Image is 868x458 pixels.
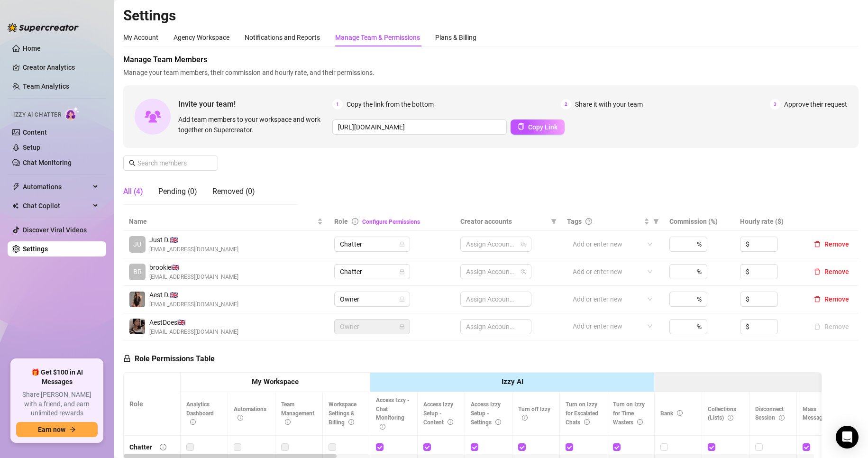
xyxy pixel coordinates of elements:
[448,419,453,425] span: info-circle
[123,7,859,25] h2: Settings
[149,235,238,245] span: Just D. 🇬🇧
[521,241,526,247] span: team
[708,406,736,421] span: Collections (Lists)
[149,262,238,273] span: brookie 🇬🇧
[38,426,65,433] span: Earn now
[653,219,659,224] span: filter
[347,99,434,110] span: Copy the link from the bottom
[252,377,299,386] strong: My Workspace
[755,406,785,421] span: Disconnect Session
[824,240,849,248] span: Remove
[380,424,385,430] span: info-circle
[23,226,87,234] a: Discover Viral Videos
[123,212,329,231] th: Name
[399,296,405,302] span: lock
[149,290,238,300] span: Aest D. 🇬🇧
[178,98,332,110] span: Invite your team!
[149,245,238,254] span: [EMAIL_ADDRESS][DOMAIN_NAME]
[660,410,683,417] span: Bank
[16,368,98,386] span: 🎁 Get $100 in AI Messages
[129,216,315,227] span: Name
[810,293,853,305] button: Remove
[348,419,354,425] span: info-circle
[16,422,98,437] button: Earn nowarrow-right
[65,107,80,120] img: AI Chatter
[803,406,835,421] span: Mass Message
[238,415,243,421] span: info-circle
[340,320,404,334] span: Owner
[522,415,528,421] span: info-circle
[123,355,131,362] span: lock
[399,324,405,330] span: lock
[399,269,405,275] span: lock
[423,401,453,426] span: Access Izzy Setup - Content
[814,296,821,302] span: delete
[123,186,143,197] div: All (4)
[495,419,501,425] span: info-circle
[779,415,785,421] span: info-circle
[234,406,266,421] span: Automations
[137,158,205,168] input: Search members
[123,353,215,365] h5: Role Permissions Table
[810,266,853,277] button: Remove
[340,237,404,251] span: Chatter
[551,219,557,224] span: filter
[566,401,598,426] span: Turn on Izzy for Escalated Chats
[518,406,550,421] span: Turn off Izzy
[334,218,348,225] span: Role
[814,241,821,247] span: delete
[178,114,329,135] span: Add team members to your workspace and work together on Supercreator.
[824,295,849,303] span: Remove
[149,317,238,328] span: AestDoes 🇬🇧
[664,212,734,231] th: Commission (%)
[824,268,849,275] span: Remove
[69,426,76,433] span: arrow-right
[518,123,524,130] span: copy
[511,119,565,135] button: Copy Link
[212,186,255,197] div: Removed (0)
[613,401,645,426] span: Turn on Izzy for Time Wasters
[471,401,501,426] span: Access Izzy Setup - Settings
[23,245,48,253] a: Settings
[149,273,238,282] span: [EMAIL_ADDRESS][DOMAIN_NAME]
[770,99,780,110] span: 3
[123,54,859,65] span: Manage Team Members
[124,373,181,436] th: Role
[23,60,99,75] a: Creator Analytics
[784,99,847,110] span: Approve their request
[584,419,590,425] span: info-circle
[376,397,410,431] span: Access Izzy - Chat Monitoring
[129,442,152,452] div: Chatter
[340,265,404,279] span: Chatter
[281,401,314,426] span: Team Management
[12,202,18,209] img: Chat Copilot
[12,183,20,191] span: thunderbolt
[23,159,72,166] a: Chat Monitoring
[332,99,343,110] span: 1
[16,390,98,418] span: Share [PERSON_NAME] with a friend, and earn unlimited rewards
[362,219,420,225] a: Configure Permissions
[8,23,79,32] img: logo-BBDzfeDw.svg
[149,328,238,337] span: [EMAIL_ADDRESS][DOMAIN_NAME]
[814,268,821,275] span: delete
[561,99,571,110] span: 2
[174,32,229,43] div: Agency Workspace
[23,82,69,90] a: Team Analytics
[810,321,853,332] button: Remove
[23,198,90,213] span: Chat Copilot
[399,241,405,247] span: lock
[502,377,523,386] strong: Izzy AI
[158,186,197,197] div: Pending (0)
[23,144,40,151] a: Setup
[810,238,853,250] button: Remove
[549,214,558,229] span: filter
[23,128,47,136] a: Content
[23,179,90,194] span: Automations
[460,216,547,227] span: Creator accounts
[335,32,420,43] div: Manage Team & Permissions
[186,401,214,426] span: Analytics Dashboard
[13,110,61,119] span: Izzy AI Chatter
[567,216,582,227] span: Tags
[340,292,404,306] span: Owner
[677,410,683,416] span: info-circle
